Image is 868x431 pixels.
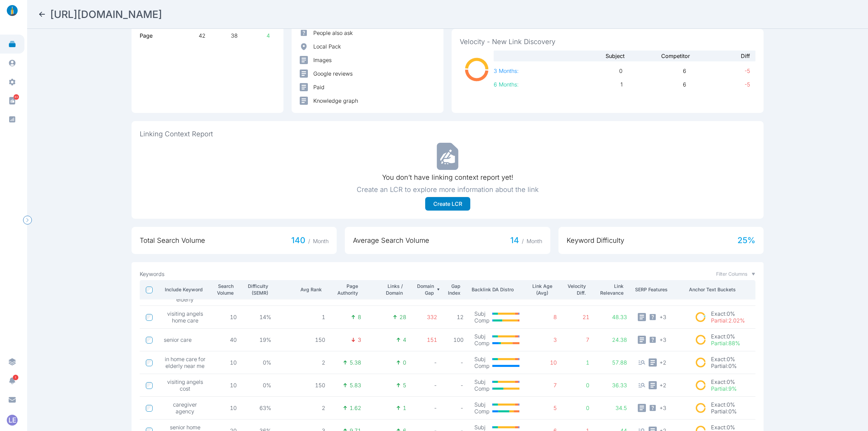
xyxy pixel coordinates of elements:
[425,197,470,211] button: Create LCR
[282,314,325,320] p: 1
[417,382,437,389] p: -
[659,358,666,366] span: + 2
[217,314,237,320] p: 10
[534,359,557,366] p: 10
[448,405,463,411] p: -
[403,359,406,366] p: 0
[164,310,206,324] span: visiting angels home care
[140,271,164,277] p: Keywords
[14,94,19,100] span: 83
[711,424,737,431] p: Exact : 0%
[248,405,271,411] p: 63%
[313,56,332,64] p: Images
[522,238,524,244] span: /
[164,336,192,343] span: senior care
[245,283,268,296] p: Difficulty (SEMR)
[282,359,325,366] p: 2
[600,359,627,366] p: 57.88
[417,359,437,366] p: -
[600,382,627,389] p: 36.33
[711,317,745,324] p: Partial : 2.02%
[474,408,490,415] p: Comp
[568,336,589,343] p: 7
[568,314,589,320] p: 21
[403,382,406,389] p: 5
[600,314,627,320] p: 48.33
[474,378,490,385] p: Subj
[494,80,559,89] p: 6 Months:
[358,336,361,343] p: 3
[659,336,666,343] span: + 3
[214,283,234,296] p: Search Volume
[313,238,329,244] span: Month
[417,314,437,320] p: 332
[711,356,737,363] p: Exact : 0%
[164,378,206,392] span: visiting angels cost
[282,382,325,389] p: 150
[659,313,666,320] span: + 3
[474,356,490,363] p: Subj
[568,382,589,389] p: 0
[448,359,463,366] p: -
[597,283,624,296] p: Link Relevance
[140,129,755,139] span: Linking Context Report
[350,382,361,389] p: 5.83
[474,385,490,392] p: Comp
[248,382,271,389] p: 0%
[403,405,406,411] p: 1
[50,8,162,20] h2: https://www.visitingangels.com/fremont/home
[358,314,361,320] p: 8
[173,32,205,40] span: 42
[686,80,750,89] span: -5
[382,173,513,182] p: You don’t have linking context report yet!
[623,67,686,75] span: 6
[474,333,490,340] p: Subj
[369,283,402,296] p: Links / Domain
[217,336,237,343] p: 40
[399,314,406,320] p: 28
[140,32,173,40] p: Page
[313,70,353,78] p: Google reviews
[716,271,747,277] span: Filter Columns
[460,37,755,46] span: Velocity - New Link Discovery
[494,67,559,75] p: 3 Months:
[4,5,20,16] img: linklaunch_small.2ae18699.png
[534,314,557,320] p: 8
[711,378,737,385] p: Exact : 0%
[248,336,271,343] p: 19%
[350,405,361,411] p: 1.62
[417,336,437,343] p: 151
[282,336,325,343] p: 150
[623,80,686,89] span: 6
[534,336,557,343] p: 3
[737,235,755,246] span: 25 %
[568,359,589,366] p: 1
[313,83,324,91] p: Paid
[711,408,737,415] p: Partial : 0%
[531,283,554,296] p: Link Age (Avg)
[711,333,740,340] p: Exact : 0%
[690,52,755,60] span: Diff
[308,238,310,244] span: /
[600,405,627,411] p: 34.5
[600,336,627,343] p: 24.38
[568,405,589,411] p: 0
[248,314,271,320] p: 14%
[635,286,684,293] p: SERP Features
[716,271,755,277] button: Filter Columns
[217,359,237,366] p: 10
[353,236,429,245] span: Average Search Volume
[711,401,737,408] p: Exact : 0%
[313,42,341,51] p: Local Pack
[659,381,666,389] span: + 2
[417,405,437,411] p: -
[474,363,490,369] p: Comp
[414,283,434,296] p: Domain Gap
[474,424,490,431] p: Subj
[534,405,557,411] p: 5
[164,401,206,415] span: caregiver agency
[217,405,237,411] p: 10
[448,336,463,343] p: 100
[559,80,623,89] span: 1
[448,382,463,389] p: -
